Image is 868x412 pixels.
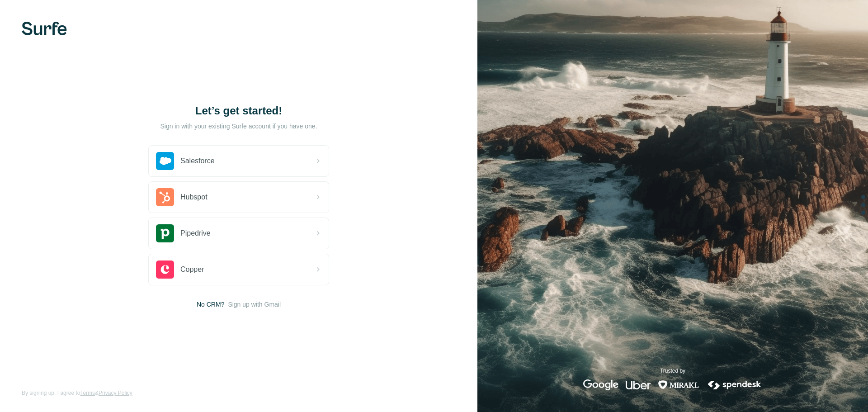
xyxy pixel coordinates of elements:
a: Terms [80,390,95,396]
span: No CRM? [197,300,224,309]
button: Sign up with Gmail [228,300,281,309]
span: Copper [180,264,204,275]
img: uber's logo [626,379,651,390]
img: copper's logo [156,260,174,279]
img: google's logo [583,379,618,390]
img: Surfe's logo [22,22,67,35]
a: Privacy Policy [99,390,132,396]
img: spendesk's logo [707,379,763,390]
span: Hubspot [180,192,208,203]
h1: Let’s get started! [148,104,329,118]
img: hubspot's logo [156,188,174,206]
span: Pipedrive [180,228,211,239]
p: Sign in with your existing Surfe account if you have one. [160,122,317,131]
img: mirakl's logo [658,379,699,390]
img: pipedrive's logo [156,224,174,242]
span: By signing up, I agree to & [22,389,132,397]
p: Trusted by [660,367,685,375]
img: salesforce's logo [156,152,174,170]
span: Salesforce [180,156,215,166]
